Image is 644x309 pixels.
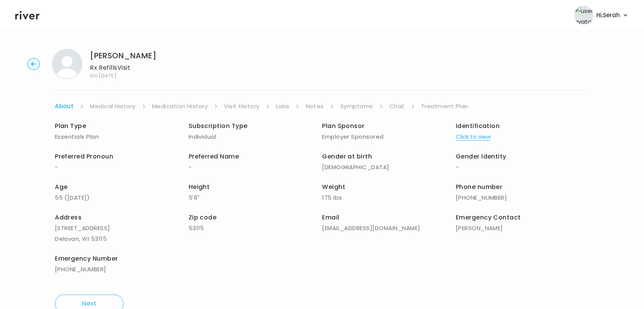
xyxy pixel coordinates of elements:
a: Symptoms [340,101,373,112]
p: [PHONE_NUMBER] [55,264,189,275]
p: [EMAIL_ADDRESS][DOMAIN_NAME] [322,223,456,234]
span: Plan Type [55,122,86,130]
span: Address [55,213,82,222]
p: [STREET_ADDRESS] [55,223,189,234]
span: Gender Identity [456,152,506,161]
span: Subscription Type [189,122,248,130]
p: [PHONE_NUMBER] [456,192,590,203]
img: user avatar [574,6,593,25]
span: Emergency Number [55,254,118,263]
h1: [PERSON_NAME] [90,50,156,61]
p: Individual [189,131,322,142]
a: Medical History [90,101,135,112]
p: - [189,162,322,173]
button: user avatarHi,Serah [574,6,629,25]
span: Gender at birth [322,152,372,161]
a: Chat [389,101,405,112]
p: - [55,162,189,173]
span: Preferred Pronoun [55,152,113,161]
p: [PERSON_NAME] [456,223,590,234]
p: - [456,162,590,173]
span: Emergency Contact [456,213,521,222]
span: Hi, Serah [596,10,620,21]
a: About [55,101,74,112]
button: Click to view [456,131,491,142]
span: Age [55,183,67,191]
span: ( [DATE] ) [64,194,90,202]
p: 55 [55,192,189,203]
a: Visit History [224,101,259,112]
span: On: [DATE] [90,73,156,78]
span: Height [189,183,210,191]
p: 175 lbs [322,192,456,203]
p: Delavan, WI 53115 [55,234,189,244]
span: Zip code [189,213,217,222]
a: Medication History [152,101,208,112]
span: Phone number [456,183,503,191]
span: Plan Sponsor [322,122,365,130]
span: Preferred Name [189,152,239,161]
span: Email [322,213,339,222]
span: Identification [456,122,500,130]
p: 53115 [189,223,322,234]
p: Rx Refills Visit [90,62,156,73]
a: Treatment Plan [421,101,468,112]
p: 5'6" [189,192,322,203]
p: Essentials Plan [55,131,189,142]
span: Weight [322,183,345,191]
p: Employer Sponsored [322,131,456,142]
p: [DEMOGRAPHIC_DATA] [322,162,456,173]
a: Labs [276,101,290,112]
a: Notes [306,101,324,112]
img: JANET BAIN [52,49,82,79]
